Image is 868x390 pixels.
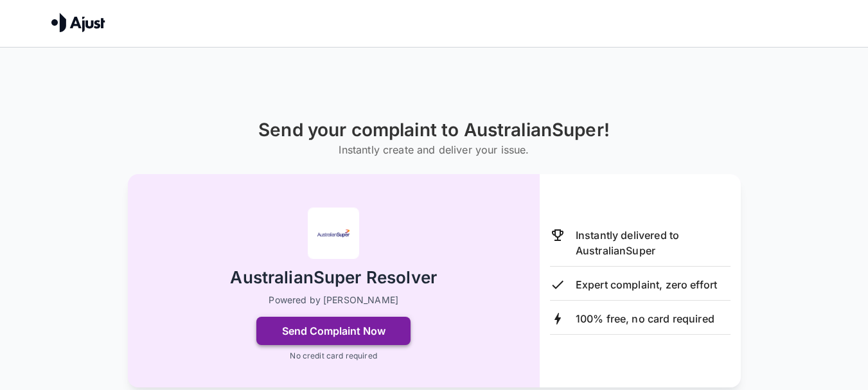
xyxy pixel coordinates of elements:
[51,13,105,32] img: Ajust
[576,277,717,292] p: Expert complaint, zero effort
[258,141,610,159] h6: Instantly create and deliver your issue.
[308,208,359,259] img: AustralianSuper
[256,317,411,345] button: Send Complaint Now
[258,120,610,141] h1: Send your complaint to AustralianSuper!
[290,350,376,362] p: No credit card required
[576,227,731,258] p: Instantly delivered to AustralianSuper
[230,267,437,289] h2: AustralianSuper Resolver
[576,311,714,326] p: 100% free, no card required
[269,294,398,306] p: Powered by [PERSON_NAME]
